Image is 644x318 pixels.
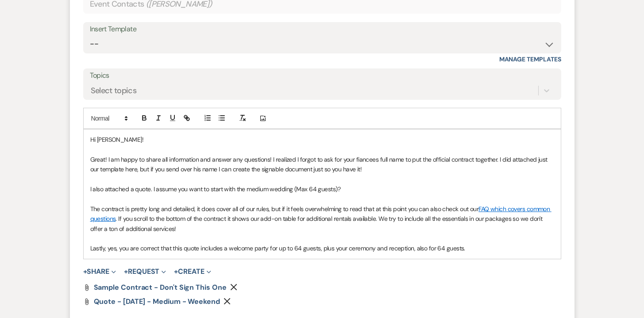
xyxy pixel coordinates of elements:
span: Quote - [DATE] - Medium - Weekend [94,297,220,306]
div: Select topics [91,85,137,97]
p: The contract is pretty long and detailed, it does cover all of our rules, but if it feels overwhe... [90,204,554,234]
span: + [124,268,128,275]
a: Sample Contract - Don't sign this one [94,284,227,291]
p: Great! I am happy to share all information and answer any questions! I realized I forgot to ask f... [90,155,554,174]
p: Lastly, yes, you are correct that this quote includes a welcome party for up to 64 guests, plus y... [90,243,554,253]
button: Create [174,268,211,275]
p: I also attached a quote. I assume you want to start with the medium wedding (Max 64 guests)? [90,184,554,194]
button: Share [83,268,116,275]
div: Insert Template [90,23,555,36]
button: Request [124,268,166,275]
a: Quote - [DATE] - Medium - Weekend [94,298,220,305]
span: + [174,268,178,275]
span: + [83,268,87,275]
label: Topics [90,69,555,82]
p: Hi [PERSON_NAME]! [90,135,554,144]
a: Manage Templates [499,55,561,63]
span: Sample Contract - Don't sign this one [94,283,227,292]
